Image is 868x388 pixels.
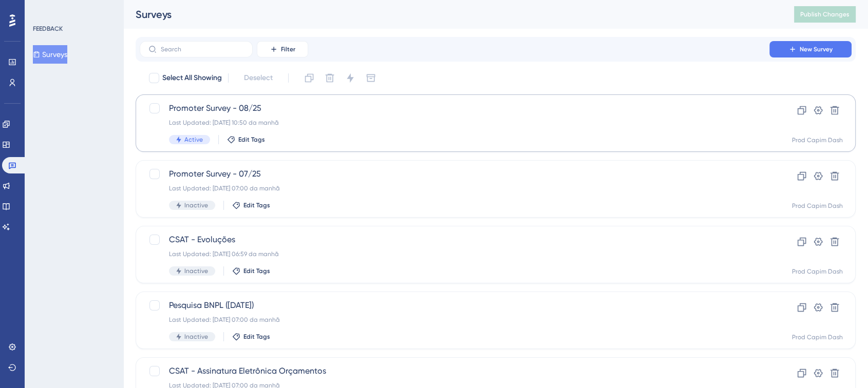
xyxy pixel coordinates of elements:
div: Prod Capim Dash [792,136,843,144]
span: Pesquisa BNPL ([DATE]) [169,299,740,312]
button: Edit Tags [227,135,265,144]
div: Prod Capim Dash [792,202,843,210]
button: Deselect [235,69,282,87]
span: Promoter Survey - 07/25 [169,168,740,180]
span: New Survey [800,45,833,53]
span: Publish Changes [800,10,850,18]
div: Last Updated: [DATE] 06:59 da manhã [169,250,740,258]
button: New Survey [769,41,852,57]
div: FEEDBACK [33,25,63,33]
div: Last Updated: [DATE] 07:00 da manhã [169,184,740,192]
span: Edit Tags [243,267,270,275]
button: Edit Tags [232,267,270,275]
span: Inactive [184,267,208,275]
span: Inactive [184,333,208,341]
span: Select All Showing [162,72,222,84]
button: Publish Changes [794,6,856,23]
span: CSAT - Evoluções [169,234,740,246]
input: Search [161,46,244,53]
span: CSAT - Assinatura Eletrônica Orçamentos [169,365,740,377]
span: Promoter Survey - 08/25 [169,102,740,114]
span: Edit Tags [238,135,265,144]
span: Filter [281,45,295,53]
button: Filter [257,41,308,57]
div: Prod Capim Dash [792,267,843,276]
span: Active [184,135,203,144]
button: Edit Tags [232,201,270,209]
div: Surveys [136,7,768,22]
div: Last Updated: [DATE] 07:00 da manhã [169,316,740,324]
div: Prod Capim Dash [792,333,843,341]
span: Deselect [244,72,273,84]
div: Last Updated: [DATE] 10:50 da manhã [169,119,740,127]
button: Surveys [33,45,67,64]
button: Edit Tags [232,333,270,341]
span: Inactive [184,201,208,209]
span: Edit Tags [243,201,270,209]
span: Edit Tags [243,333,270,341]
